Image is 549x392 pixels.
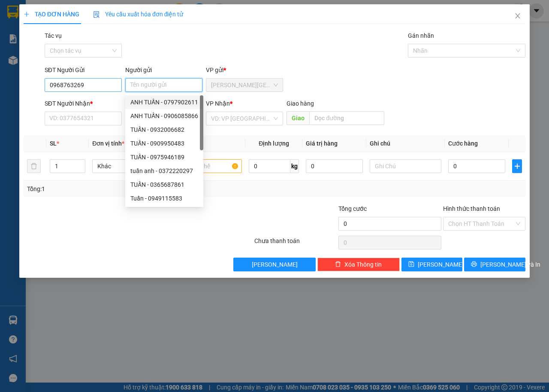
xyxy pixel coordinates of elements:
div: VP Long An [100,7,169,28]
div: TUẤN - 0909950483 [125,137,203,150]
label: Hình thức thanh toán [443,205,500,212]
label: Gán nhãn [408,32,434,39]
div: ANH TUẤN - 0797902611 [125,95,203,109]
input: Ghi Chú [370,159,441,173]
div: 0941559557 [7,38,94,50]
span: [PERSON_NAME] và In [480,260,540,269]
span: Yêu cầu xuất hóa đơn điện tử [93,11,184,18]
div: tuấn anh - 0372220297 [125,164,203,178]
div: 80.000 [6,55,96,66]
input: VD: Bàn, Ghế [171,159,242,173]
span: kg [290,159,299,173]
div: Tuấn [100,28,169,38]
span: Giao hàng [287,100,314,107]
span: Cước hàng [448,140,478,147]
div: TUẤN - 0365687861 [125,178,203,191]
input: 0 [306,159,363,173]
div: [PERSON_NAME][GEOGRAPHIC_DATA] [7,7,94,28]
span: Gửi: [7,8,21,17]
button: printer[PERSON_NAME] và In [464,258,525,271]
span: plus [513,163,522,170]
input: Dọc đường [309,111,384,125]
div: Người gửi [125,65,202,75]
span: Giao [287,111,309,125]
div: 0797902611 [100,38,169,50]
span: Định lượng [259,140,289,147]
div: TUẤN - 0932006682 [130,125,198,134]
div: ANH TUẤN - 0797902611 [130,97,198,107]
button: plus [512,159,522,173]
span: printer [471,261,477,268]
div: tuấn anh - 0372220297 [130,166,198,176]
span: close [514,12,521,19]
div: Qúy [7,28,94,38]
span: plus [24,11,30,17]
span: TẠO ĐƠN HÀNG [24,11,79,18]
div: ANH TUẤN - 0906085866 [130,111,198,121]
div: TUẤN - 0909950483 [130,139,198,148]
span: Nhận: [100,8,121,17]
span: CR : [6,56,20,65]
div: Chưa thanh toán [253,236,338,251]
span: [PERSON_NAME] [252,260,298,269]
span: SL [50,140,57,147]
span: [PERSON_NAME] [418,260,464,269]
div: SĐT Người Gửi [45,65,122,75]
div: ANH TUẤN - 0906085866 [125,109,203,123]
button: deleteXóa Thông tin [317,258,400,271]
div: Tuấn - 0949115583 [125,191,203,205]
span: Đơn vị tính [92,140,124,147]
span: Xóa Thông tin [344,260,382,269]
div: VP gửi [206,65,283,75]
label: Tác vụ [45,32,62,39]
button: [PERSON_NAME] [233,258,316,271]
div: Tổng: 1 [27,184,213,194]
span: delete [335,261,341,268]
button: save[PERSON_NAME] [401,258,463,271]
span: Khác [97,160,159,173]
div: SĐT Người Nhận [45,99,122,108]
span: Tổng cước [338,205,367,212]
span: Giá trị hàng [306,140,338,147]
img: icon [93,11,100,18]
span: VP Nhận [206,100,230,107]
span: save [408,261,414,268]
div: TUẤN - 0932006682 [125,123,203,137]
div: Tuấn - 0949115583 [130,194,198,203]
th: Ghi chú [366,135,445,152]
div: TUẤN - 0365687861 [130,180,198,189]
div: TUẤN - 0975946189 [130,152,198,162]
button: Close [506,4,530,28]
span: Dương Minh Châu [211,79,278,91]
div: TUẤN - 0975946189 [125,150,203,164]
button: delete [27,159,41,173]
